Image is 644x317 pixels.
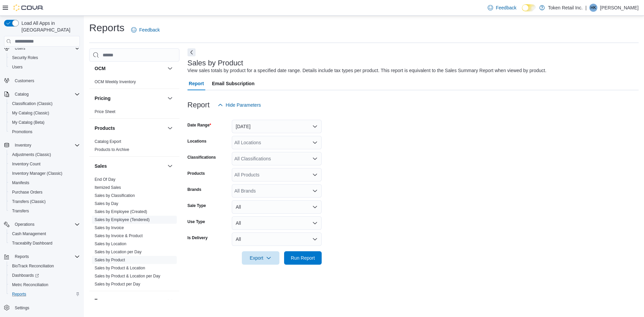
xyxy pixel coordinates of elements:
[232,232,322,246] button: All
[312,172,318,177] button: Open list of options
[9,100,80,108] span: Classification (Classic)
[95,241,126,247] span: Sales by Location
[95,249,142,255] span: Sales by Location per Day
[9,188,45,196] a: Purchase Orders
[7,53,83,62] button: Security Roles
[7,178,83,188] button: Manifests
[95,297,108,304] h3: Taxes
[95,265,145,271] span: Sales by Product & Location
[12,171,62,176] span: Inventory Manager (Classic)
[548,4,583,12] p: Token Retail Inc.
[95,139,121,144] span: Catalog Export
[246,251,275,265] span: Export
[485,1,519,14] a: Feedback
[9,290,80,298] span: Reports
[12,77,37,85] a: Customers
[187,48,196,56] button: Next
[95,281,140,287] span: Sales by Product per Day
[12,190,43,195] span: Purchase Orders
[9,151,54,159] a: Adjustments (Classic)
[95,201,118,206] a: Sales by Day
[12,292,26,297] span: Reports
[7,118,83,127] button: My Catalog (Beta)
[232,216,322,230] button: All
[12,220,80,228] span: Operations
[9,271,42,279] a: Dashboards
[95,233,143,238] a: Sales by Invoice & Product
[95,139,121,144] a: Catalog Export
[9,290,29,298] a: Reports
[9,160,43,168] a: Inventory Count
[89,78,179,89] div: OCM
[166,64,174,72] button: OCM
[7,127,83,137] button: Promotions
[12,76,80,85] span: Customers
[187,187,201,192] label: Brands
[585,4,587,12] p: |
[95,258,125,262] a: Sales by Product
[312,188,318,194] button: Open list of options
[7,197,83,206] button: Transfers (Classic)
[15,78,34,84] span: Customers
[12,241,52,246] span: Traceabilty Dashboard
[9,169,65,177] a: Inventory Manager (Classic)
[95,233,143,239] span: Sales by Invoice & Product
[9,198,80,206] span: Transfers (Classic)
[95,185,121,190] a: Itemized Sales
[1,44,83,53] button: Users
[589,4,597,12] div: Hassan Khan
[9,207,32,215] a: Transfers
[9,100,55,108] a: Classification (Classic)
[13,4,44,11] img: Cova
[212,77,255,90] span: Email Subscription
[15,92,29,97] span: Catalog
[9,281,80,289] span: Metrc Reconciliation
[12,101,53,106] span: Classification (Classic)
[7,159,83,169] button: Inventory Count
[600,4,639,12] p: [PERSON_NAME]
[9,179,32,187] a: Manifests
[7,239,83,248] button: Traceabilty Dashboard
[12,90,80,98] span: Catalog
[215,98,264,112] button: Hide Parameters
[9,118,80,126] span: My Catalog (Beta)
[12,44,28,52] button: Users
[9,109,52,117] a: My Catalog (Classic)
[7,280,83,289] button: Metrc Reconciliation
[187,101,210,109] h3: Report
[95,109,115,114] a: Price Sheet
[9,54,41,62] a: Security Roles
[7,271,83,280] a: Dashboards
[187,59,243,67] h3: Sales by Product
[12,120,45,125] span: My Catalog (Beta)
[7,62,83,72] button: Users
[522,4,536,11] input: Dark Mode
[9,151,80,159] span: Adjustments (Classic)
[95,185,121,190] span: Itemized Sales
[7,261,83,271] button: BioTrack Reconciliation
[95,297,165,304] button: Taxes
[12,253,32,261] button: Reports
[9,230,80,238] span: Cash Management
[9,281,51,289] a: Metrc Reconciliation
[12,90,31,98] button: Catalog
[187,139,207,144] label: Locations
[95,282,140,286] a: Sales by Product per Day
[187,122,211,128] label: Date Range
[312,140,318,145] button: Open list of options
[9,169,80,177] span: Inventory Manager (Classic)
[12,55,38,60] span: Security Roles
[166,297,174,305] button: Taxes
[95,125,115,131] h3: Products
[12,141,34,149] button: Inventory
[187,203,206,208] label: Sale Type
[166,124,174,132] button: Products
[95,163,107,169] h3: Sales
[7,206,83,216] button: Transfers
[291,255,315,261] span: Run Report
[95,147,129,152] span: Products to Archive
[9,262,57,270] a: BioTrack Reconciliation
[89,175,179,291] div: Sales
[95,217,150,222] span: Sales by Employee (Tendered)
[139,27,160,33] span: Feedback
